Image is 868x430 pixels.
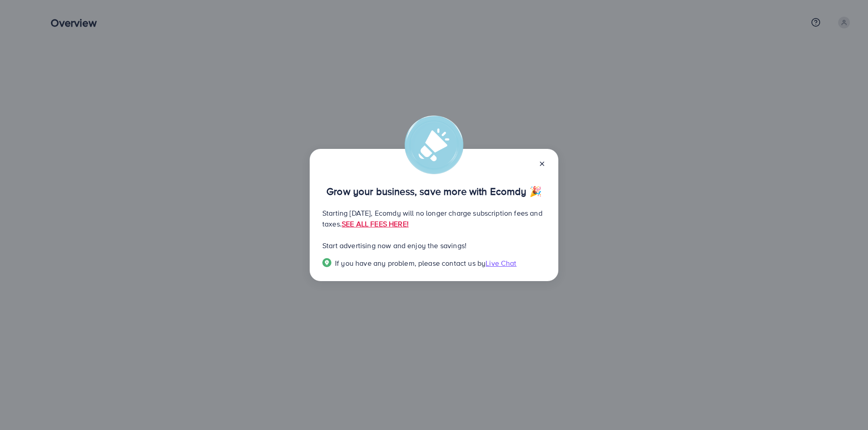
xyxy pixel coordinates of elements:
[486,258,516,268] span: Live Chat
[335,258,486,268] span: If you have any problem, please contact us by
[322,208,546,229] p: Starting [DATE], Ecomdy will no longer charge subscription fees and taxes.
[342,219,409,229] a: SEE ALL FEES HERE!
[322,240,546,251] p: Start advertising now and enjoy the savings!
[322,186,546,197] p: Grow your business, save more with Ecomdy 🎉
[405,116,463,174] img: alert
[322,258,331,267] img: Popup guide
